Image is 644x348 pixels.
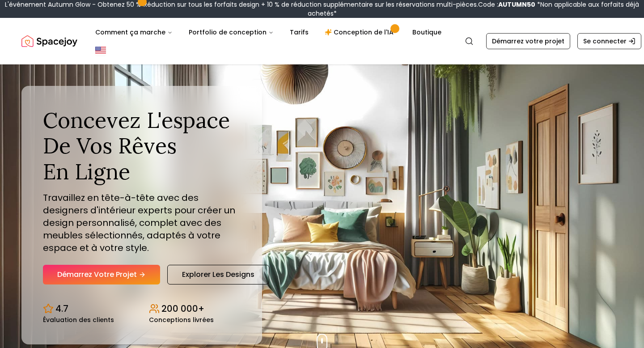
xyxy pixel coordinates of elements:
[95,28,165,37] font: Comment ça marche
[149,315,214,324] font: Conceptions livrées
[334,28,394,37] font: Conception de l'IA
[405,23,449,41] a: Boutique
[57,269,137,280] font: Démarrez votre projet
[283,23,316,41] a: Tarifs
[492,37,564,46] font: Démarrez votre projet
[88,23,180,41] button: Comment ça marche
[21,18,623,64] nav: Mondial
[290,28,309,37] font: Tarifs
[21,32,77,50] a: Joie spatiale
[412,28,441,37] font: Boutique
[182,23,281,41] button: Portfolio de conception
[189,28,267,37] font: Portfolio de conception
[161,302,204,315] font: 200 000+
[55,302,68,315] font: 4.7
[21,32,77,50] img: Logo de Spacejoy
[486,33,570,49] a: Démarrez votre projet
[577,33,641,49] a: Se connecter
[95,45,106,55] img: États-Unis
[43,295,241,323] div: Statistiques de conception
[167,265,269,284] a: Explorer les designs
[182,269,254,280] font: Explorer les designs
[88,23,449,41] nav: Principal
[43,191,235,254] font: Travaillez en tête-à-tête avec des designers d'intérieur experts pour créer un design personnalis...
[318,23,403,41] a: Conception de l'IA
[583,37,627,46] font: Se connecter
[43,106,230,185] font: Concevez l'espace de vos rêves en ligne
[43,265,160,284] a: Démarrez votre projet
[43,315,114,324] font: Évaluation des clients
